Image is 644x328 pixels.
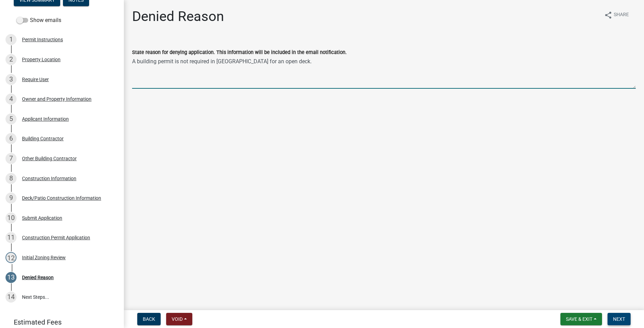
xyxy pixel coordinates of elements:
div: 14 [6,292,17,303]
div: Applicant Information [22,117,69,121]
span: Back [143,316,155,322]
div: 2 [6,54,17,65]
div: Denied Reason [22,275,54,280]
div: Construction Information [22,176,76,181]
label: Show emails [17,16,61,24]
div: 12 [6,252,17,263]
div: 13 [6,272,17,283]
div: Other Building Contractor [22,156,77,161]
span: Next [613,316,625,322]
div: 3 [6,74,17,85]
div: 6 [6,133,17,144]
button: Back [137,313,161,325]
i: share [604,11,612,19]
button: Save & Exit [560,313,602,325]
div: Construction Permit Application [22,235,90,240]
div: Building Contractor [22,136,64,141]
div: 5 [6,113,17,124]
span: Share [614,11,629,19]
div: Submit Application [22,216,62,220]
div: 4 [6,94,17,105]
div: 8 [6,173,17,184]
button: shareShare [599,8,634,22]
div: Deck/Patio Construction Information [22,196,101,200]
div: Initial Zoning Review [22,255,66,260]
div: 9 [6,193,17,204]
span: Save & Exit [566,316,592,322]
h1: Denied Reason [132,8,224,25]
label: State reason for denying application. This information will be included in the email notification. [132,50,347,55]
div: 7 [6,153,17,164]
div: 11 [6,232,17,243]
div: Property Location [22,57,61,62]
div: Owner and Property Information [22,97,92,101]
button: Void [166,313,192,325]
div: 1 [6,34,17,45]
div: 10 [6,212,17,223]
div: Require User [22,77,49,82]
span: Void [172,316,183,322]
button: Next [608,313,631,325]
div: Permit Instructions [22,37,63,42]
